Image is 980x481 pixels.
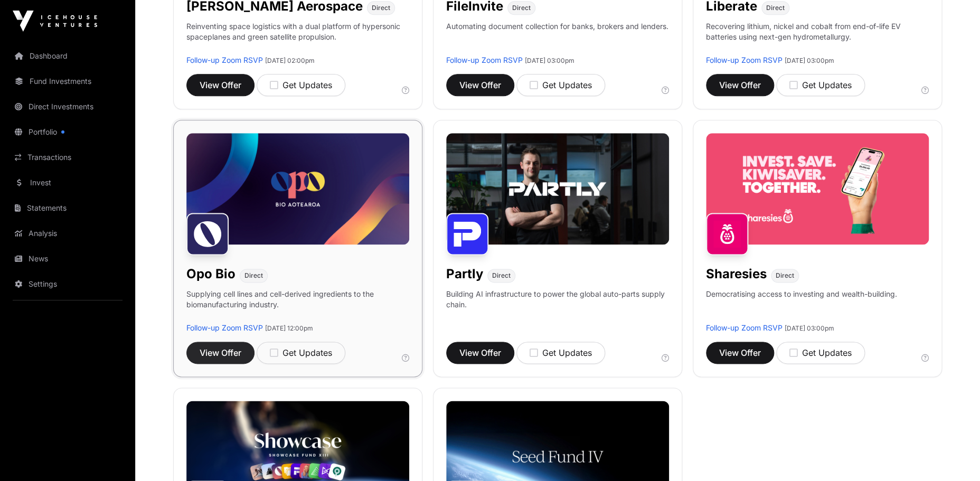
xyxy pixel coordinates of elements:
[13,11,97,32] img: Icehouse Ventures Logo
[257,342,345,364] button: Get Updates
[8,171,127,194] a: Invest
[516,74,605,96] button: Get Updates
[186,266,235,282] h1: Opo Bio
[706,21,929,55] p: Recovering lithium, nickel and cobalt from end-of-life EV batteries using next-gen hydrometallurgy.
[706,55,783,64] a: Follow-up Zoom RSVP
[706,323,783,332] a: Follow-up Zoom RSVP
[265,56,315,64] span: [DATE] 02:00pm
[270,79,332,91] div: Get Updates
[186,342,255,364] button: View Offer
[719,79,761,91] span: View Offer
[186,133,409,244] img: Opo-Bio-Banner.jpg
[446,133,669,244] img: Partly-Banner.jpg
[492,271,511,280] span: Direct
[8,247,127,270] a: News
[446,289,669,323] p: Building AI infrastructure to power the global auto-parts supply chain.
[446,55,523,64] a: Follow-up Zoom RSVP
[8,196,127,220] a: Statements
[927,430,980,481] iframe: Chat Widget
[706,213,748,255] img: Sharesies
[789,346,852,359] div: Get Updates
[8,70,127,93] a: Fund Investments
[200,346,241,359] span: View Offer
[706,342,774,364] button: View Offer
[785,324,834,332] span: [DATE] 03:00pm
[8,44,127,68] a: Dashboard
[446,213,488,255] img: Partly
[446,74,514,96] button: View Offer
[776,342,865,364] button: Get Updates
[8,272,127,296] a: Settings
[706,133,929,244] img: Sharesies-Banner.jpg
[372,4,390,12] span: Direct
[186,289,409,310] p: Supplying cell lines and cell-derived ingredients to the biomanufacturing industry.
[446,266,483,282] h1: Partly
[459,346,501,359] span: View Offer
[8,95,127,118] a: Direct Investments
[8,120,127,144] a: Portfolio
[706,74,774,96] button: View Offer
[530,346,592,359] div: Get Updates
[186,323,263,332] a: Follow-up Zoom RSVP
[8,222,127,245] a: Analysis
[459,79,501,91] span: View Offer
[706,289,897,323] p: Democratising access to investing and wealth-building.
[530,79,592,91] div: Get Updates
[257,74,345,96] button: Get Updates
[776,74,865,96] button: Get Updates
[776,271,794,280] span: Direct
[186,55,263,64] a: Follow-up Zoom RSVP
[446,21,668,55] p: Automating document collection for banks, brokers and lenders.
[706,266,767,282] h1: Sharesies
[766,4,785,12] span: Direct
[785,56,834,64] span: [DATE] 03:00pm
[446,342,514,364] button: View Offer
[525,56,574,64] span: [DATE] 03:00pm
[200,79,241,91] span: View Offer
[512,4,531,12] span: Direct
[186,213,229,255] img: Opo Bio
[516,342,605,364] button: Get Updates
[186,74,255,96] button: View Offer
[270,346,332,359] div: Get Updates
[789,79,852,91] div: Get Updates
[186,21,409,55] p: Reinventing space logistics with a dual platform of hypersonic spaceplanes and green satellite pr...
[8,146,127,169] a: Transactions
[244,271,263,280] span: Direct
[719,346,761,359] span: View Offer
[265,324,313,332] span: [DATE] 12:00pm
